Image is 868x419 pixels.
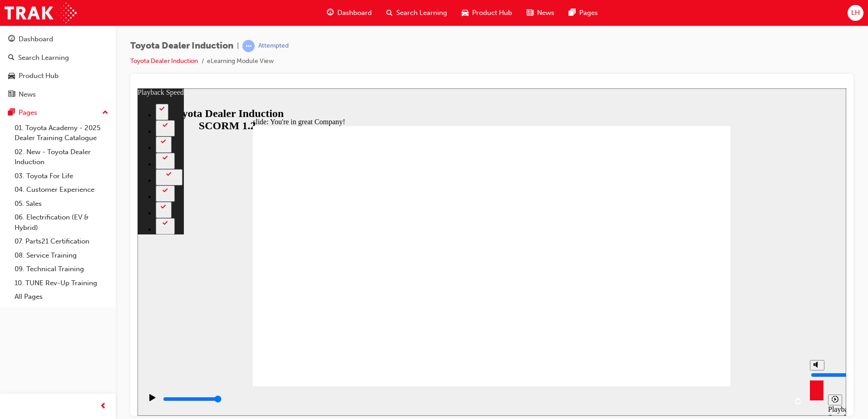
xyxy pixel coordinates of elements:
[848,5,863,21] button: LH
[11,145,112,169] a: 02. New - Toyota Dealer Induction
[130,57,198,65] a: Toyota Dealer Induction
[5,298,668,327] div: playback controls
[519,4,562,22] a: news-iconNews
[537,8,554,18] span: News
[4,86,112,103] a: News
[472,8,512,18] span: Product Hub
[654,306,668,320] button: Replay (Ctrl+Alt+R)
[25,307,84,314] input: slide progress
[396,8,447,18] span: Search Learning
[327,7,334,19] span: guage-icon
[4,104,112,121] button: Pages
[8,72,15,80] span: car-icon
[851,8,860,18] span: LH
[19,89,36,100] div: News
[8,35,15,44] span: guage-icon
[207,56,274,67] li: eLearning Module View
[337,8,372,18] span: Dashboard
[379,4,454,22] a: search-iconSearch Learning
[11,121,112,145] a: 01. Toyota Academy - 2025 Dealer Training Catalogue
[562,4,605,22] a: pages-iconPages
[386,7,393,19] span: search-icon
[19,71,59,81] div: Product Hub
[4,29,112,104] button: DashboardSearch LearningProduct HubNews
[579,8,598,18] span: Pages
[8,109,15,117] span: pages-icon
[11,290,112,304] a: All Pages
[242,40,255,52] span: learningRecordVerb_ATTEMPT-icon
[4,49,112,66] a: Search Learning
[19,34,53,44] div: Dashboard
[130,41,233,51] span: Toyota Dealer Induction
[4,31,112,48] a: Dashboard
[11,169,112,183] a: 03. Toyota For Life
[18,15,31,32] button: 2
[11,183,112,197] a: 04. Customer Experience
[668,298,704,327] div: misc controls
[102,107,108,119] span: up-icon
[22,24,27,30] div: 2
[11,234,112,248] a: 07. Parts21 Certification
[19,107,37,118] div: Pages
[690,306,705,317] button: Playback speed
[320,4,379,22] a: guage-iconDashboard
[11,197,112,211] a: 05. Sales
[527,7,533,19] span: news-icon
[569,7,576,19] span: pages-icon
[11,210,112,234] a: 06. Electrification (EV & Hybrid)
[237,41,239,51] span: |
[258,42,289,50] div: Attempted
[4,68,112,84] a: Product Hub
[462,7,469,19] span: car-icon
[100,401,107,412] span: prev-icon
[690,317,704,333] div: Playback Speed
[454,4,519,22] a: car-iconProduct Hub
[11,262,112,276] a: 09. Technical Training
[11,276,112,290] a: 10. TUNE Rev-Up Training
[11,248,112,263] a: 08. Service Training
[5,3,77,23] img: Trak
[18,53,69,63] div: Search Learning
[8,54,15,62] span: search-icon
[5,305,20,321] button: Play (Ctrl+Alt+P)
[8,91,15,99] span: news-icon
